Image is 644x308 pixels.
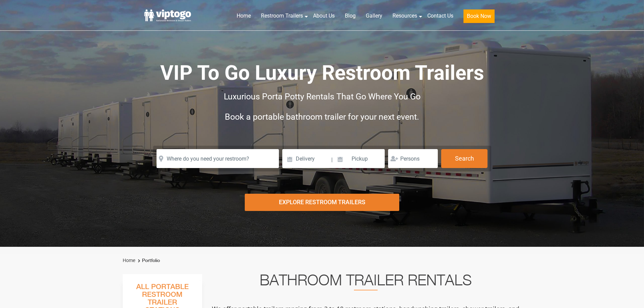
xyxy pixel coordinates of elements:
input: Persons [388,149,438,168]
a: Contact Us [422,8,458,23]
button: Book Now [463,9,495,23]
a: Blog [340,8,361,23]
a: Resources [387,8,422,23]
input: Delivery [282,149,331,168]
a: Home [123,258,135,263]
h2: Bathroom Trailer Rentals [211,274,520,290]
input: Pickup [334,149,385,168]
a: About Us [308,8,340,23]
a: Book Now [458,8,500,27]
a: Restroom Trailers [256,8,308,23]
span: | [331,149,333,171]
a: Gallery [361,8,387,23]
span: Luxurious Porta Potty Rentals That Go Where You Go [224,92,421,101]
span: VIP To Go Luxury Restroom Trailers [160,61,484,85]
button: Search [441,149,487,168]
input: Where do you need your restroom? [157,149,279,168]
li: Portfolio [136,257,160,265]
span: Book a portable bathroom trailer for your next event. [225,112,419,122]
a: Home [232,8,256,23]
div: Explore Restroom Trailers [245,194,399,211]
